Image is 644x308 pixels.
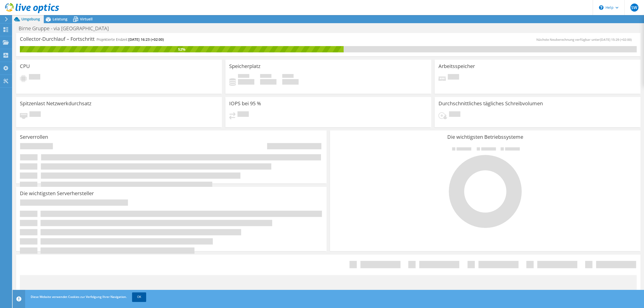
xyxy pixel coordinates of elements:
span: Insgesamt [282,74,294,79]
span: Diese Website verwendet Cookies zur Verfolgung Ihrer Navigation. [31,295,127,299]
span: [DATE] 16:23 (+02:00) [128,37,164,42]
span: Ausstehend [449,111,460,118]
h3: Speicherplatz [229,63,260,69]
span: Belegt [238,74,249,79]
span: Verfügbar [260,74,271,79]
span: Ausstehend [237,111,249,118]
h3: Die wichtigsten Betriebssysteme [334,134,637,140]
span: Umgebung [21,17,40,21]
span: Ausstehend [29,74,40,81]
span: Nächste Neuberechnung verfügbar unter [536,37,634,42]
h1: Birne Gruppe - via [GEOGRAPHIC_DATA] [16,26,116,31]
span: Leistung [53,17,67,21]
h4: 0 GiB [260,79,276,85]
span: SW [630,4,638,12]
span: Ausstehend [448,74,459,81]
h4: Projektierte Endzeit: [97,37,164,42]
span: Virtuell [80,17,93,21]
h3: Die wichtigsten Serverhersteller [20,191,94,196]
h3: Arbeitsspeicher [438,63,475,69]
svg: \n [599,5,603,10]
a: OK [132,292,146,301]
h4: 0 GiB [282,79,299,85]
span: [DATE] 15:29 (+02:00) [600,37,632,42]
h3: CPU [20,63,30,69]
span: Ausstehend [29,111,41,118]
h3: Durchschnittliches tägliches Schreibvolumen [438,101,543,106]
h4: 0 GiB [238,79,254,85]
h3: IOPS bei 95 % [229,101,261,106]
h3: Spitzenlast Netzwerkdurchsatz [20,101,91,106]
div: 52% [20,47,344,52]
h3: Serverrollen [20,134,48,140]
